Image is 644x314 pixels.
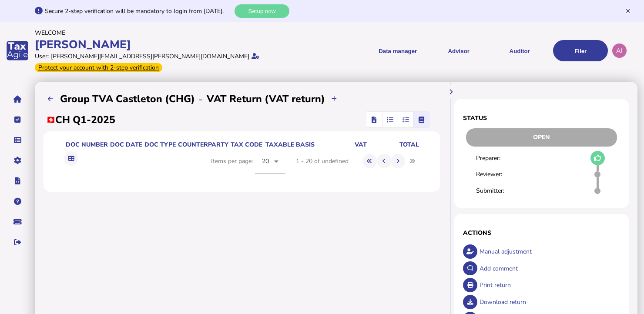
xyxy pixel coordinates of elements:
[108,140,143,149] th: Doc date
[492,40,547,61] button: Auditor
[8,192,27,210] button: Help pages
[229,140,263,149] th: Tax code
[14,140,21,140] i: Data manager
[362,154,377,168] button: First page
[463,261,477,276] button: Make a comment in the activity log.
[377,154,391,168] button: Previous page
[463,229,620,237] h1: Actions
[463,114,620,122] h1: Status
[463,295,477,309] button: Download return
[477,277,620,294] div: Print return
[35,37,319,52] div: [PERSON_NAME]
[176,140,229,149] th: Counterparty
[64,140,108,149] th: Doc number
[625,8,631,14] button: Hide message
[45,7,232,15] div: Secure 2-step verification will be mandatory to login from [DATE].
[413,112,429,127] mat-button-toggle: Ledger
[143,140,176,149] th: Doc type
[51,52,249,60] div: [PERSON_NAME][EMAIL_ADDRESS][PERSON_NAME][DOMAIN_NAME]
[8,110,27,129] button: Tasks
[463,244,477,259] button: Make an adjustment to this return.
[8,213,27,231] button: Raise a support ticket
[477,243,620,260] div: Manual adjustment
[195,92,207,106] div: -
[476,187,521,195] div: Submitter:
[405,154,419,168] button: Last page
[265,140,315,149] div: Taxable basis
[211,149,285,183] div: Items per page:
[235,4,289,18] button: Setup now
[8,233,27,251] button: Sign out
[398,112,413,127] mat-button-toggle: Reconcilliation view by tax code
[431,40,486,61] button: Shows a dropdown of VAT Advisor options
[366,112,382,127] mat-button-toggle: Return view
[324,40,608,61] menu: navigate products
[35,52,49,60] div: User:
[476,170,521,178] div: Reviewer:
[8,131,27,149] button: Data manager
[44,92,58,106] button: Filings list - by month
[463,128,620,147] div: Return status - Actions are restricted to nominated users
[327,92,342,106] button: Upload transactions
[207,92,325,106] h2: VAT Return (VAT return)
[255,149,285,183] mat-form-field: Change page size
[262,157,269,165] span: 20
[252,53,259,59] i: Email verified
[47,117,55,123] img: ch.png
[463,278,477,292] button: Open printable view of return.
[8,172,27,190] button: Developer hub links
[317,140,367,149] div: VAT
[391,154,406,168] button: Next page
[47,113,115,127] h2: CH Q1-2025
[466,128,617,147] div: Open
[370,40,425,61] button: Shows a dropdown of Data manager options
[35,63,162,72] div: From Oct 1, 2025, 2-step verification will be required to login. Set it up now...
[476,154,521,162] div: Preparer:
[477,294,620,311] div: Download return
[8,90,27,108] button: Home
[590,151,605,165] button: Mark as draft
[553,40,608,61] button: Filer
[477,260,620,277] div: Add comment
[444,84,458,99] button: Hide
[369,140,419,149] div: Total
[35,29,319,37] div: Welcome
[296,157,349,165] div: 1 - 20 of undefined
[382,112,398,127] mat-button-toggle: Reconcilliation view by document
[8,151,27,170] button: Manage settings
[612,43,627,58] div: Profile settings
[64,151,78,166] button: Export table data to Excel
[60,92,195,106] h2: Group TVA Castleton (CHG)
